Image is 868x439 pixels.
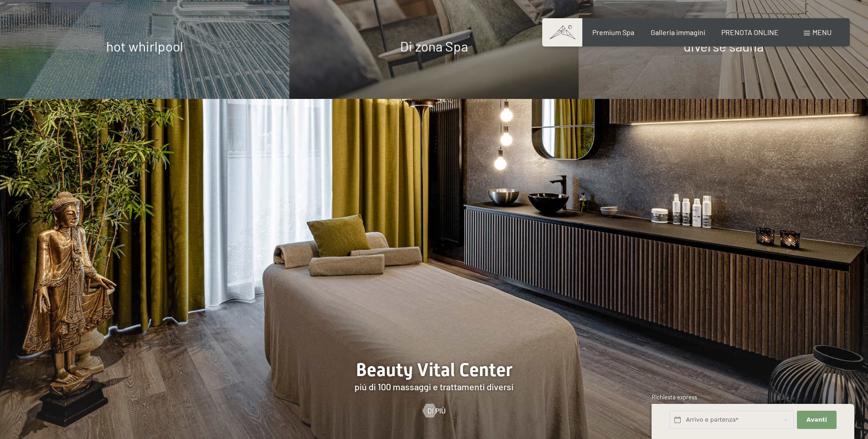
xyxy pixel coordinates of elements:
span: hot whirlpool [106,38,183,54]
span: Menu [812,28,832,36]
span: Avanti [806,416,827,424]
span: Di più [427,406,446,416]
a: Di più [423,406,446,416]
span: Di zona Spa [400,38,468,54]
span: Richiesta express [652,393,697,401]
a: Galleria immagini [651,28,705,36]
a: Premium Spa [592,28,634,36]
button: Avanti [797,411,836,429]
a: PRENOTA ONLINE [721,28,779,36]
span: diverse sauna [683,38,764,54]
